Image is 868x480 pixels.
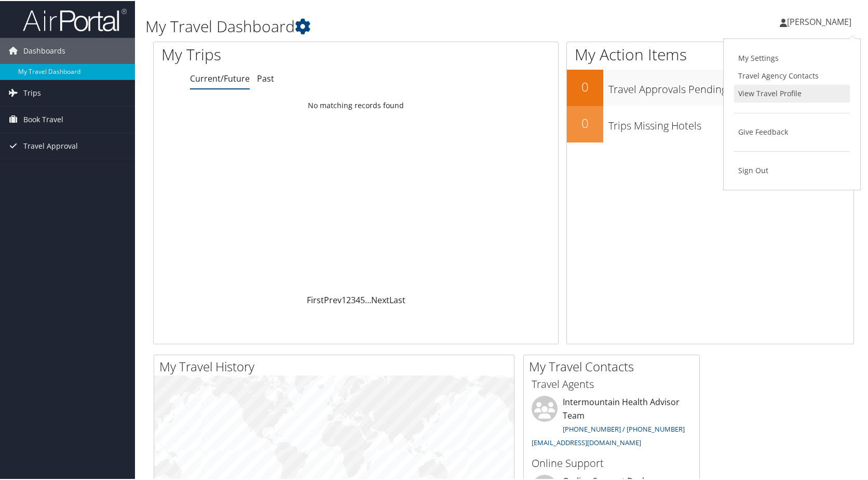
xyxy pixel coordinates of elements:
[567,105,853,141] a: 0Trips Missing Hotels
[567,43,853,64] h1: My Action Items
[567,69,853,105] a: 0Travel Approvals Pending (Advisor Booked)
[734,161,850,178] a: Sign Out
[529,357,699,374] h2: My Travel Contacts
[532,437,641,446] a: [EMAIL_ADDRESS][DOMAIN_NAME]
[365,293,371,305] span: …
[351,293,356,305] a: 3
[23,106,63,132] span: Book Travel
[342,293,346,305] a: 1
[23,37,65,63] span: Dashboards
[787,15,851,27] span: [PERSON_NAME]
[159,357,514,374] h2: My Travel History
[734,66,850,84] a: Travel Agency Contacts
[608,112,853,132] h3: Trips Missing Hotels
[356,293,360,305] a: 4
[526,395,697,450] li: Intermountain Health Advisor Team
[532,455,691,470] h3: Online Support
[324,293,342,305] a: Prev
[307,293,324,305] a: First
[161,43,382,64] h1: My Trips
[734,48,850,66] a: My Settings
[780,5,862,36] a: [PERSON_NAME]
[154,95,558,114] td: No matching records found
[563,423,685,433] a: [PHONE_NUMBER] / [PHONE_NUMBER]
[734,84,850,101] a: View Travel Profile
[145,15,623,36] h1: My Travel Dashboard
[190,72,250,83] a: Current/Future
[567,113,603,131] h2: 0
[389,293,405,305] a: Last
[734,122,850,140] a: Give Feedback
[567,77,603,95] h2: 0
[608,76,853,96] h3: Travel Approvals Pending (Advisor Booked)
[371,293,389,305] a: Next
[23,132,78,158] span: Travel Approval
[532,376,691,391] h3: Travel Agents
[23,79,41,105] span: Trips
[346,293,351,305] a: 2
[23,7,127,31] img: airportal-logo.png
[360,293,365,305] a: 5
[257,72,274,83] a: Past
